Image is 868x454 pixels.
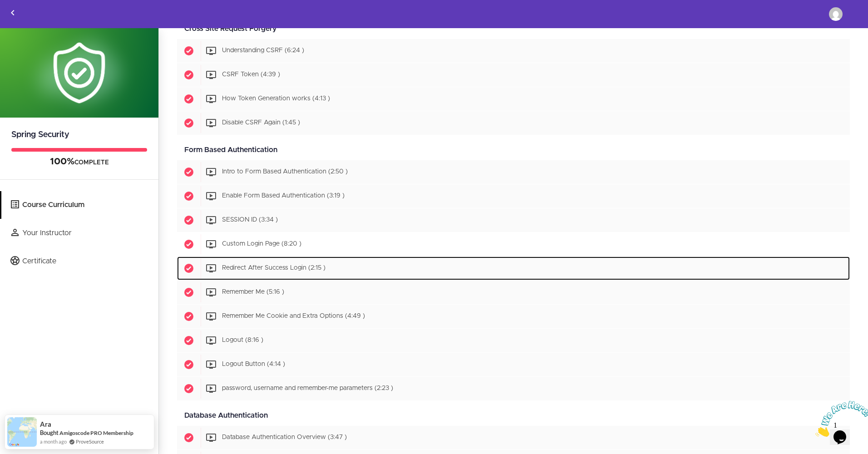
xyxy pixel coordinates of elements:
[40,429,59,436] span: Bought
[1,191,158,219] a: Course Curriculum
[177,232,201,256] span: Completed item
[76,438,104,445] a: ProveSource
[177,257,850,280] a: Completed item Redirect After Success Login (2:15 )
[222,48,304,54] span: Understanding CSRF (6:24 )
[222,265,325,271] span: Redirect After Success Login (2:15 )
[177,208,850,232] a: Completed item SESSION ID (3:34 )
[177,426,850,449] a: Completed item Database Authentication Overview (3:47 )
[222,434,347,441] span: Database Authentication Overview (3:47 )
[177,329,850,352] a: Completed item Logout (8:16 )
[177,377,201,400] span: Completed item
[177,39,201,63] span: Completed item
[177,305,850,328] a: Completed item Remember Me Cookie and Extra Options (4:49 )
[1,219,158,247] a: Your Instructor
[59,429,133,436] a: Amigoscode PRO Membership
[177,208,201,232] span: Completed item
[177,281,850,304] a: Completed item Remember Me (5:16 )
[222,217,278,223] span: SESSION ID (3:34 )
[222,337,263,344] span: Logout (8:16 )
[177,232,850,256] a: Completed item Custom Login Page (8:20 )
[177,353,201,376] span: Completed item
[222,72,280,78] span: CSRF Token (4:39 )
[177,111,201,135] span: Completed item
[177,184,850,208] a: Completed item Enable Form Based Authentication (3:19 )
[177,140,850,160] div: Form Based Authentication
[177,405,850,426] div: Database Authentication
[177,329,201,352] span: Completed item
[11,156,147,168] div: COMPLETE
[812,397,868,440] iframe: chat widget
[177,87,850,111] a: Completed item How Token Generation works (4:13 )
[222,169,348,175] span: Intro to Form Based Authentication (2:50 )
[177,353,850,376] a: Completed item Logout Button (4:14 )
[222,96,330,102] span: How Token Generation works (4:13 )
[177,63,850,87] a: Completed item CSRF Token (4:39 )
[177,111,850,135] a: Completed item Disable CSRF Again (1:45 )
[40,438,67,445] span: a month ago
[177,63,201,87] span: Completed item
[177,377,850,400] a: Completed item password, username and remember-me parameters (2:23 )
[177,426,201,449] span: Completed item
[177,281,201,304] span: Completed item
[829,7,843,21] img: upglearn@gmail.com
[177,184,201,208] span: Completed item
[177,19,850,39] div: Cross Site Request Forgery
[222,241,301,247] span: Custom Login Page (8:20 )
[222,313,365,320] span: Remember Me Cookie and Extra Options (4:49 )
[177,160,850,184] a: Completed item Intro to Form Based Authentication (2:50 )
[222,120,300,126] span: Disable CSRF Again (1:45 )
[0,0,25,28] a: Back to courses
[177,257,201,280] span: Completed item
[7,417,37,447] img: provesource social proof notification image
[177,160,201,184] span: Completed item
[1,247,158,275] a: Certificate
[4,4,7,11] span: 1
[177,87,201,111] span: Completed item
[222,193,345,199] span: Enable Form Based Authentication (3:19 )
[40,420,51,428] span: Ara
[7,7,18,18] svg: Back to courses
[222,361,285,368] span: Logout Button (4:14 )
[222,385,393,392] span: password, username and remember-me parameters (2:23 )
[4,4,60,39] img: Chat attention grabber
[177,39,850,63] a: Completed item Understanding CSRF (6:24 )
[222,289,284,296] span: Remember Me (5:16 )
[177,305,201,328] span: Completed item
[50,157,74,166] span: 100%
